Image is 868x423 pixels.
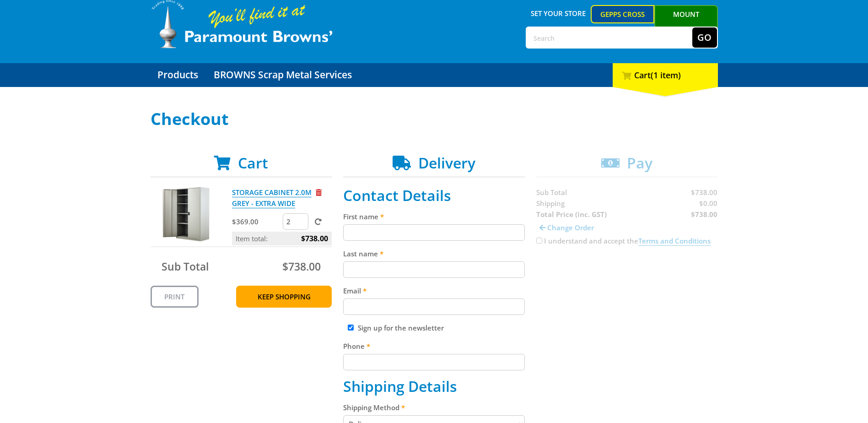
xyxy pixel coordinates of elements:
a: Go to the BROWNS Scrap Metal Services page [207,63,359,87]
span: $738.00 [282,259,321,274]
div: Cart [613,63,718,87]
span: (1 item) [651,70,681,81]
a: Mount [PERSON_NAME] [654,5,718,40]
input: Please enter your telephone number. [343,354,525,370]
button: Go [692,27,717,48]
span: Sub Total [162,259,209,274]
a: Print [151,286,199,308]
img: STORAGE CABINET 2.0M GREY - EXTRA WIDE [159,187,214,242]
span: Cart [238,153,268,173]
input: Please enter your first name. [343,224,525,241]
input: Search [527,27,692,48]
a: Go to the Products page [151,63,205,87]
label: First name [343,211,525,222]
input: Please enter your last name. [343,261,525,278]
label: Sign up for the newsletter [358,323,444,332]
p: $369.00 [232,216,281,227]
h2: Contact Details [343,187,525,204]
a: Keep Shopping [236,286,332,308]
span: $738.00 [301,232,328,245]
label: Phone [343,341,525,352]
input: Please enter your email address. [343,298,525,315]
span: Delivery [418,153,475,173]
a: Remove from cart [316,188,322,197]
label: Email [343,285,525,296]
h2: Shipping Details [343,378,525,395]
h1: Checkout [151,110,718,128]
span: Set your store [526,5,591,22]
label: Last name [343,248,525,259]
p: Item total: [232,232,332,245]
a: STORAGE CABINET 2.0M GREY - EXTRA WIDE [232,188,312,208]
label: Shipping Method [343,402,525,413]
a: Gepps Cross [591,5,654,23]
